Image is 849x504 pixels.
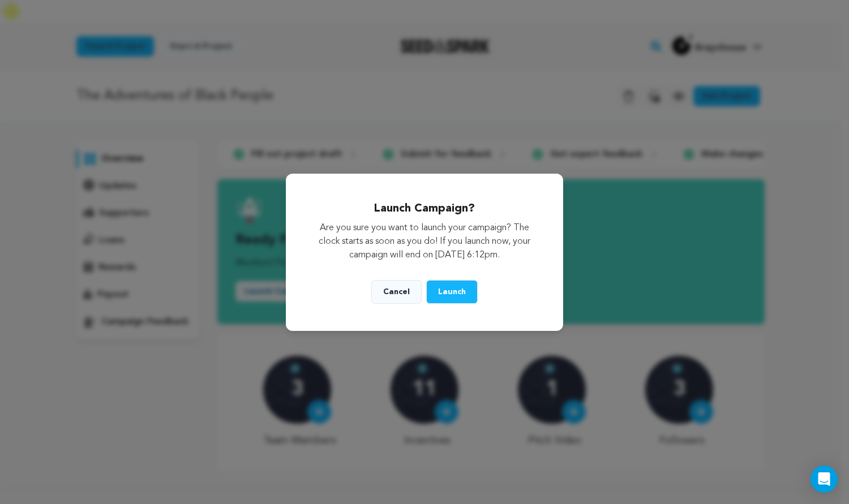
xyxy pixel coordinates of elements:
h2: Launch Campaign? [313,201,535,217]
button: Launch [426,280,478,304]
span: Launch [438,288,466,296]
p: Are you sure you want to launch your campaign? The clock starts as soon as you do! If you launch ... [313,221,535,262]
button: Cancel [371,280,422,304]
div: Open Intercom Messenger [811,466,838,493]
